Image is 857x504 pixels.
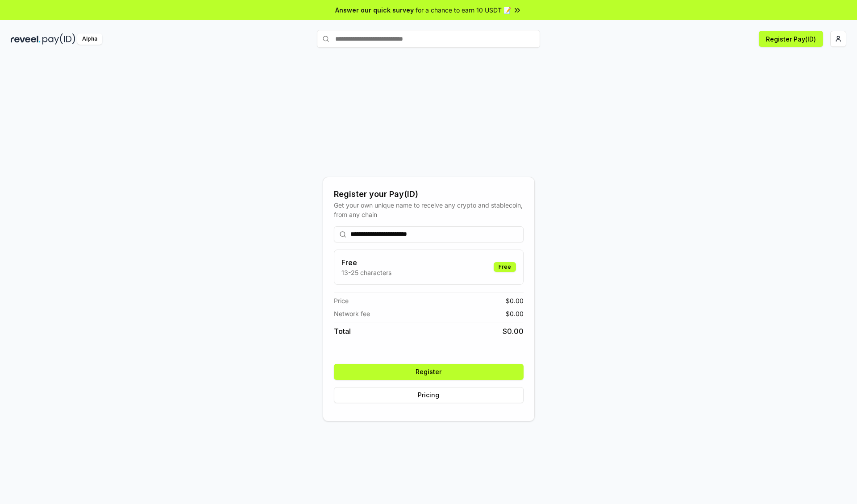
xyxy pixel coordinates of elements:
[334,200,524,219] div: Get your own unique name to receive any crypto and stablecoin, from any chain
[11,33,41,45] img: reveel_dark
[42,33,75,45] img: pay_id
[334,309,370,318] span: Network fee
[506,296,524,305] span: $ 0.00
[494,262,516,272] div: Free
[503,326,524,337] span: $ 0.00
[334,296,349,305] span: Price
[334,326,351,337] span: Total
[77,33,102,45] div: Alpha
[334,188,524,200] div: Register your Pay(ID)
[506,309,524,318] span: $ 0.00
[759,31,823,47] button: Register Pay(ID)
[335,5,414,15] span: Answer our quick survey
[334,364,524,380] button: Register
[341,257,391,268] h3: Free
[341,268,391,277] p: 13-25 characters
[416,5,511,15] span: for a chance to earn 10 USDT 📝
[334,387,524,403] button: Pricing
